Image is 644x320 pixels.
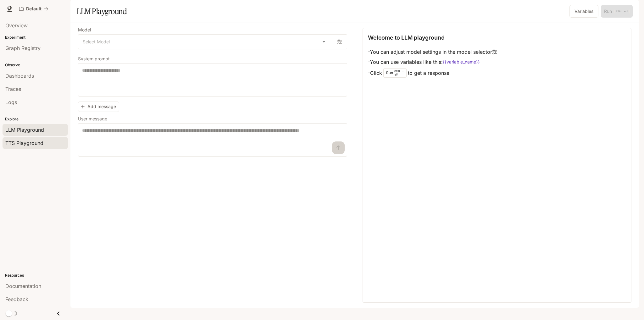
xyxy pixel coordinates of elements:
p: Model [78,28,91,32]
p: Welcome to LLM playground [368,33,445,42]
div: Select Model [78,35,332,49]
p: Default [26,6,42,12]
li: - You can adjust model settings in the model selector [368,47,497,57]
span: Select Model [83,39,110,45]
button: All workspaces [16,3,51,15]
code: {{variable_name}} [443,59,480,65]
p: ⏎ [394,69,404,77]
button: Add message [78,102,119,112]
li: - Click to get a response [368,67,497,79]
p: CTRL + [394,69,404,73]
p: System prompt [78,57,110,61]
div: Run [383,68,407,78]
li: - You can use variables like this: [368,57,497,67]
p: User message [78,117,107,121]
h1: LLM Playground [77,5,127,18]
button: Variables [569,5,598,18]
